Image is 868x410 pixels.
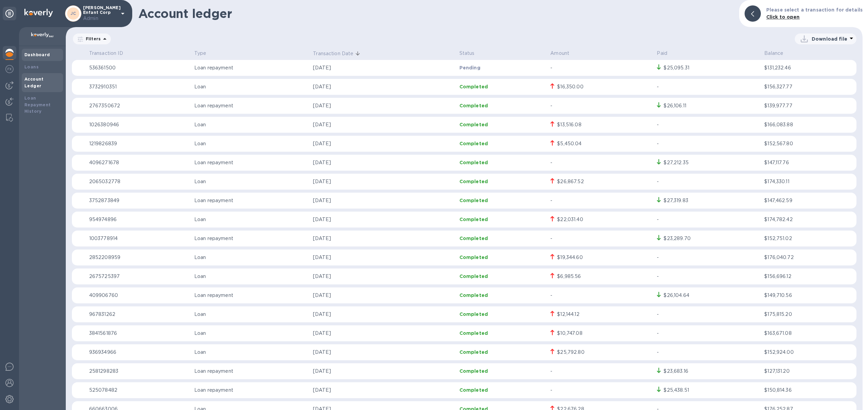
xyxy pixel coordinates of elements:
b: Dashboard [24,52,50,57]
div: $25,095.31 [664,64,689,71]
div: $12,144.12 [557,311,579,318]
p: Completed [459,368,545,374]
div: $27,319.83 [664,197,688,204]
p: Completed [459,216,545,223]
p: Completed [459,121,545,128]
p: Loan [194,330,308,337]
p: 409906760 [89,292,189,299]
div: $26,867.52 [557,178,584,185]
p: - [657,178,759,185]
p: 2065032778 [89,178,189,185]
div: $25,438.51 [664,387,689,394]
p: [DATE] [313,159,454,166]
p: Completed [459,178,545,185]
p: Completed [459,83,545,90]
div: $22,031.40 [557,216,583,223]
p: $175,815.20 [764,311,854,318]
div: $19,344.60 [557,254,583,261]
p: - [657,273,759,280]
p: - [550,159,651,166]
p: Status [459,50,545,57]
div: $10,747.08 [557,330,582,337]
p: [DATE] [313,102,454,109]
b: Account Ledger [24,77,44,88]
p: Loan repayment [194,292,308,299]
p: 2852208959 [89,254,189,261]
p: $174,782.42 [764,216,854,223]
p: Loan [194,178,308,185]
p: Completed [459,235,545,242]
p: $166,083.88 [764,121,854,128]
p: Completed [459,311,545,318]
p: - [550,235,651,242]
p: 536361500 [89,64,189,71]
p: Transaction Date [313,50,353,57]
p: - [550,102,651,109]
p: 2675725397 [89,273,189,280]
b: Loan Repayment History [24,95,51,114]
b: JC [71,11,76,16]
div: $26,106.11 [664,102,686,109]
div: $27,212.35 [664,159,688,166]
p: $147,462.59 [764,197,854,204]
p: Completed [459,159,545,166]
div: $23,289.70 [664,235,690,242]
p: Loan [194,140,308,147]
p: 2767350672 [89,102,189,109]
p: [DATE] [313,387,454,394]
p: [DATE] [313,83,454,90]
p: Completed [459,254,545,261]
p: 1026380946 [89,121,189,128]
p: $150,814.36 [764,387,854,394]
p: $147,117.76 [764,159,854,166]
p: [DATE] [313,311,454,318]
p: - [550,197,651,204]
p: Balance [764,50,854,57]
p: $156,696.12 [764,273,854,280]
img: Foreign exchange [5,65,14,73]
p: - [550,292,651,299]
p: Download file [812,36,847,42]
p: Paid [657,50,759,57]
p: $127,131.20 [764,368,854,375]
p: - [550,387,651,394]
p: Loan repayment [194,64,308,71]
p: 954974896 [89,216,189,223]
p: Loan [194,311,308,318]
div: $25,792.80 [557,349,584,356]
p: Filters [83,36,101,42]
p: [DATE] [313,140,454,147]
p: [DATE] [313,330,454,337]
p: Loan [194,254,308,261]
p: - [657,311,759,318]
p: Completed [459,197,545,204]
p: Type [194,50,308,57]
p: Loan repayment [194,387,308,394]
p: [DATE] [313,121,454,128]
p: 967831262 [89,311,189,318]
p: $174,330.11 [764,178,854,185]
p: 3841561876 [89,330,189,337]
p: 2581298283 [89,368,189,375]
p: 4096271678 [89,159,189,166]
p: Loan repayment [194,159,308,166]
p: Loan repayment [194,368,308,375]
p: Loan [194,349,308,356]
p: Completed [459,102,545,109]
p: Completed [459,330,545,337]
p: $156,327.77 [764,83,854,90]
p: [DATE] [313,178,454,185]
div: $16,350.00 [557,83,583,90]
p: [DATE] [313,349,454,356]
p: [DATE] [313,292,454,299]
p: - [657,140,759,147]
b: Loans [24,64,39,69]
p: Amount [550,50,651,57]
p: Loan repayment [194,197,308,204]
p: $152,567.80 [764,140,854,147]
p: [DATE] [313,64,454,71]
p: [DATE] [313,254,454,261]
p: $152,751.02 [764,235,854,242]
p: Loan [194,216,308,223]
div: $13,516.08 [557,121,581,128]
